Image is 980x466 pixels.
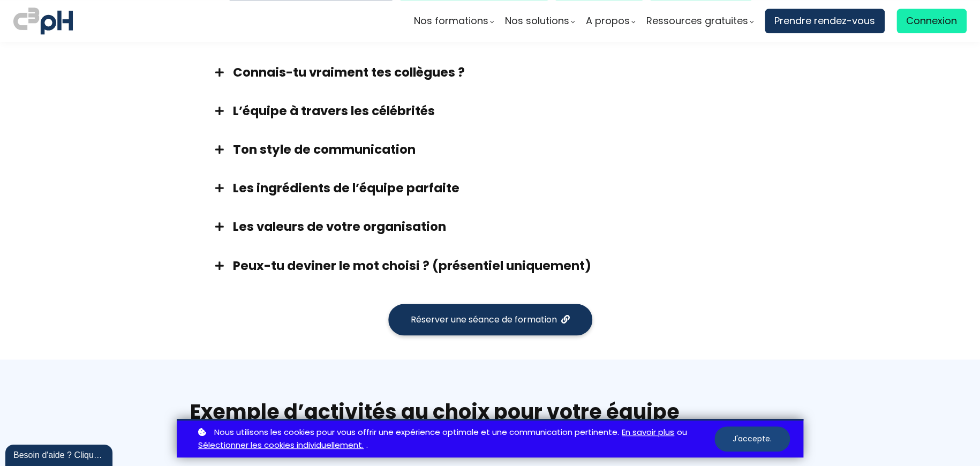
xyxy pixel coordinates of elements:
[622,426,674,439] a: En savoir plus
[233,179,774,197] h3: Les ingrédients de l’équipe parfaite
[774,13,875,29] span: Prendre rendez-vous
[233,218,774,235] h3: Les valeurs de votre organisation
[896,9,967,33] a: Connexion
[233,141,774,158] h3: Ton style de communication
[214,426,619,439] span: Nous utilisons les cookies pour vous offrir une expérience optimale et une communication pertinente.
[714,426,790,452] button: J'accepte.
[388,304,592,335] button: Réserver une séance de formation
[233,102,774,119] h3: L’équipe à travers les célébrités
[233,64,774,81] h3: Connais-tu vraiment tes collègues ?
[198,439,364,452] a: Sélectionner les cookies individuellement.
[190,397,790,454] h3: Exemple d’activités au choix pour votre équipe (disponibilité à valider en fonction de la date) :
[586,13,630,29] span: A propos
[906,13,957,29] span: Connexion
[765,9,885,33] a: Prendre rendez-vous
[505,13,569,29] span: Nos solutions
[13,5,73,36] img: logo C3PH
[233,257,774,274] h3: Peux-tu deviner le mot choisi ? (présentiel uniquement)
[195,426,714,453] p: ou .
[646,13,748,29] span: Ressources gratuites
[411,313,557,326] span: Réserver une séance de formation
[414,13,488,29] span: Nos formations
[5,442,115,466] iframe: chat widget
